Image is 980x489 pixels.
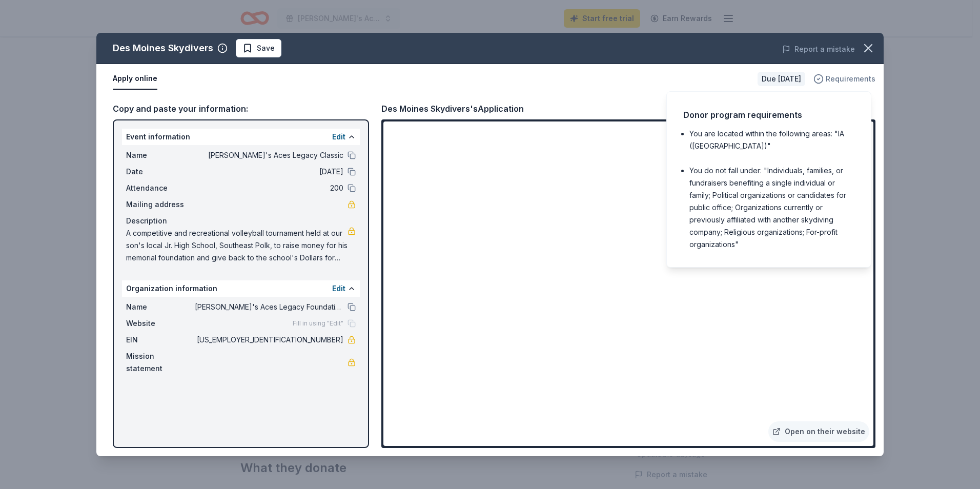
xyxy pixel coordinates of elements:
[293,319,343,328] span: Fill in using "Edit"
[126,215,356,227] div: Description
[113,68,157,90] button: Apply online
[113,40,213,56] div: Des Moines Skydivers
[126,227,348,264] span: A competitive and recreational volleyball tournament held at our son's local Jr. High School, Sou...
[689,128,854,152] li: You are located within the following areas: "IA ([GEOGRAPHIC_DATA])"
[683,108,854,121] div: Donor program requirements
[126,334,195,346] span: EIN
[126,350,195,375] span: Mission statement
[768,421,869,442] a: Open on their website
[195,301,343,313] span: [PERSON_NAME]'s Aces Legacy Foundation, Inc.
[332,282,345,295] button: Edit
[195,149,343,161] span: [PERSON_NAME]'s Aces Legacy Classic
[332,131,345,143] button: Edit
[126,301,195,313] span: Name
[195,166,343,178] span: [DATE]
[826,73,875,85] span: Requirements
[113,102,369,115] div: Copy and paste your information:
[122,129,360,145] div: Event information
[122,280,360,297] div: Organization information
[782,43,855,55] button: Report a mistake
[126,198,195,211] span: Mailing address
[236,39,281,57] button: Save
[195,182,343,194] span: 200
[126,149,195,161] span: Name
[126,182,195,194] span: Attendance
[195,334,343,346] span: [US_EMPLOYER_IDENTIFICATION_NUMBER]
[126,166,195,178] span: Date
[126,317,195,330] span: Website
[813,73,875,85] button: Requirements
[689,165,854,251] li: You do not fall under: "Individuals, families, or fundraisers benefiting a single individual or f...
[758,72,805,86] div: Due [DATE]
[257,42,275,54] span: Save
[381,102,524,115] div: Des Moines Skydivers's Application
